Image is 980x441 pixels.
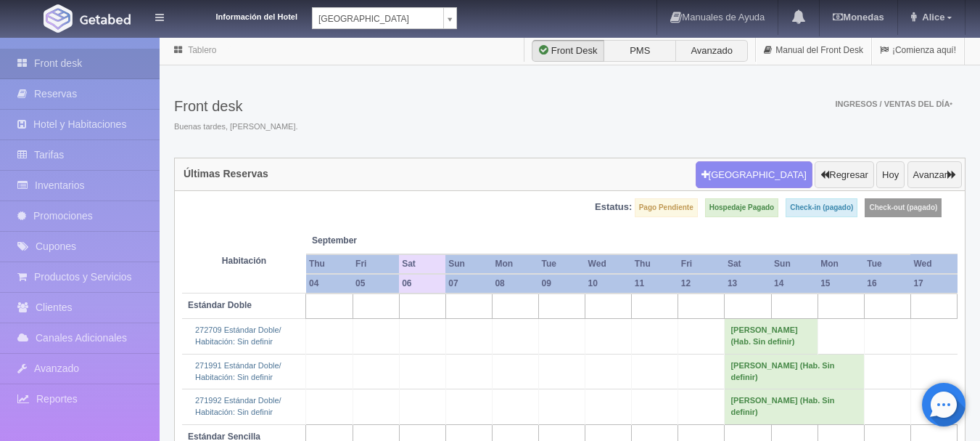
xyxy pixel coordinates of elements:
th: 13 [725,274,771,294]
label: Estatus: [595,201,632,214]
th: Mon [818,254,864,274]
th: 17 [910,274,957,294]
th: Mon [492,254,538,274]
th: 15 [818,274,864,294]
span: [GEOGRAPHIC_DATA] [318,8,437,30]
th: 14 [771,274,818,294]
span: Alice [918,12,944,23]
th: Sun [445,254,492,274]
strong: Habitación [222,256,266,266]
td: [PERSON_NAME] (Hab. Sin definir) [725,319,818,354]
label: Check-out (pagado) [865,198,942,217]
th: 08 [492,274,538,294]
h3: Front desk [174,98,298,114]
th: 11 [632,274,678,294]
span: September [312,235,393,247]
button: Hoy [876,161,905,189]
th: 16 [864,274,910,294]
label: Front Desk [532,40,604,62]
th: 12 [678,274,725,294]
th: Tue [864,254,910,274]
a: 272709 Estándar Doble/Habitación: Sin definir [195,325,281,346]
td: [PERSON_NAME] (Hab. Sin definir) [725,389,864,424]
th: Sat [725,254,771,274]
a: ¡Comienza aquí! [872,36,964,65]
label: Check-in (pagado) [786,198,857,217]
label: Pago Pendiente [635,198,698,217]
th: 10 [585,274,632,294]
span: Buenas tardes, [PERSON_NAME]. [174,121,298,133]
button: Avanzar [907,161,962,189]
button: Regresar [815,161,873,189]
img: Getabed [44,4,73,33]
th: 05 [353,274,399,294]
th: Wed [585,254,632,274]
a: Tablero [188,45,216,55]
th: Sun [771,254,818,274]
th: 09 [539,274,585,294]
b: Estándar Doble [188,300,252,310]
td: [PERSON_NAME] (Hab. Sin definir) [725,354,864,389]
th: Wed [910,254,957,274]
th: 07 [445,274,492,294]
span: Ingresos / Ventas del día [835,100,952,108]
button: [GEOGRAPHIC_DATA] [696,161,812,189]
th: 04 [306,274,353,294]
th: 06 [399,274,445,294]
label: PMS [604,40,676,62]
label: Hospedaje Pagado [705,198,778,217]
dt: Información del Hotel [181,7,297,23]
th: Fri [678,254,725,274]
b: Monedas [833,12,884,23]
h4: Últimas Reservas [184,169,268,179]
a: Manual del Front Desk [756,36,871,65]
th: Thu [306,254,353,274]
a: 271991 Estándar Doble/Habitación: Sin definir [195,361,281,381]
a: 271992 Estándar Doble/Habitación: Sin definir [195,396,281,416]
th: Tue [539,254,585,274]
th: Fri [353,254,399,274]
th: Sat [399,254,445,274]
label: Avanzado [675,40,748,62]
th: Thu [632,254,678,274]
a: [GEOGRAPHIC_DATA] [312,7,457,29]
img: Getabed [80,14,131,25]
